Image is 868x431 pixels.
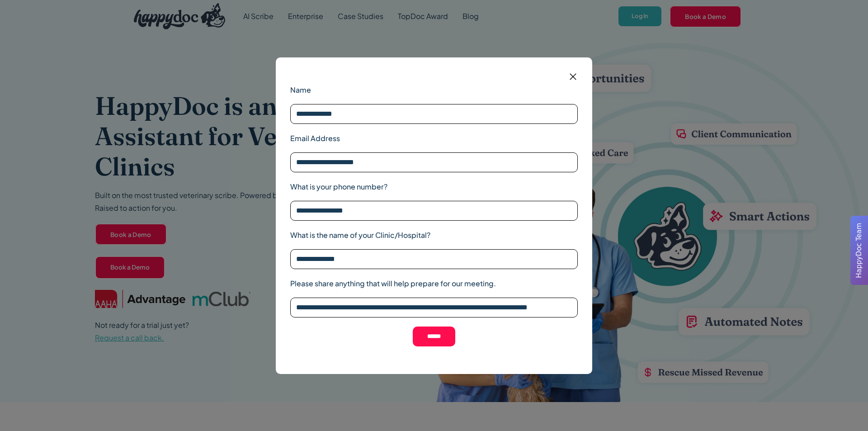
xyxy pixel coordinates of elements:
[290,230,578,241] label: What is the name of your Clinic/Hospital?
[290,181,578,192] label: What is your phone number?
[290,85,578,95] label: Name
[290,133,578,144] label: Email Address
[290,278,578,289] label: Please share anything that will help prepare for our meeting.
[290,72,578,360] form: Email form 2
